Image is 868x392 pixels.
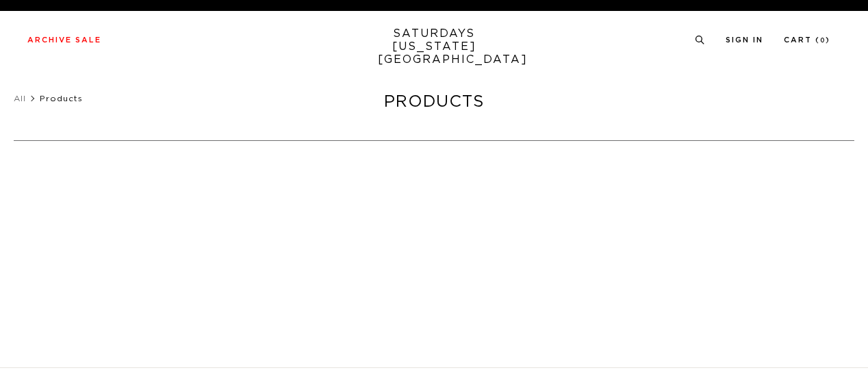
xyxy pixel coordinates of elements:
a: Cart (0) [784,36,830,44]
a: SATURDAYS[US_STATE][GEOGRAPHIC_DATA] [378,27,491,66]
small: 0 [820,38,826,44]
span: Products [40,94,83,103]
a: Sign In [726,36,763,44]
a: Archive Sale [27,36,101,44]
a: All [14,94,26,103]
